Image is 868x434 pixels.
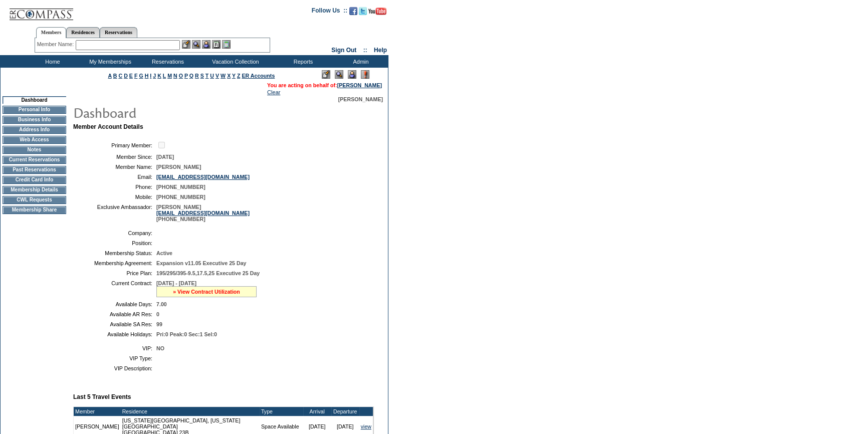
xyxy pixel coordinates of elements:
[361,70,369,79] img: Log Concern/Member Elevation
[129,73,133,79] a: E
[3,206,66,214] td: Membership Share
[77,140,152,150] td: Primary Member:
[134,73,138,79] a: F
[237,73,241,79] a: Z
[210,73,214,79] a: U
[349,10,357,16] a: Become our fan on Facebook
[118,73,122,79] a: C
[36,27,67,38] a: Members
[182,40,190,49] img: b_edit.gif
[77,184,152,190] td: Phone:
[242,73,275,79] a: ER Accounts
[273,55,331,68] td: Reports
[77,331,152,337] td: Available Holidays:
[156,301,167,307] span: 7.00
[232,73,236,79] a: Y
[368,10,386,16] a: Subscribe to our YouTube Channel
[156,164,201,170] span: [PERSON_NAME]
[77,270,152,276] td: Price Plan:
[150,73,151,79] a: I
[173,73,177,79] a: N
[221,73,226,79] a: W
[74,407,121,416] td: Member
[77,260,152,266] td: Membership Agreement:
[108,73,112,79] a: A
[303,407,331,416] td: Arrival
[338,96,383,102] span: [PERSON_NAME]
[156,311,159,317] span: 0
[156,270,260,276] span: 195/295/395-9.5,17.5,25 Executive 25 Day
[66,27,100,38] a: Residences
[124,73,128,79] a: D
[138,55,195,68] td: Reservations
[335,70,343,79] img: View Mode
[121,407,260,416] td: Residence
[348,70,356,79] img: Impersonate
[331,55,388,68] td: Admin
[3,136,66,144] td: Web Access
[156,154,174,160] span: [DATE]
[156,250,172,256] span: Active
[113,73,117,79] a: B
[156,174,250,180] a: [EMAIL_ADDRESS][DOMAIN_NAME]
[3,156,66,164] td: Current Reservations
[3,106,66,114] td: Personal Info
[156,194,205,200] span: [PHONE_NUMBER]
[267,89,280,95] a: Clear
[359,7,367,15] img: Follow us on Twitter
[167,73,172,79] a: M
[202,40,210,49] img: Impersonate
[77,311,152,317] td: Available AR Res:
[3,196,66,204] td: CWL Requests
[3,186,66,194] td: Membership Details
[184,73,188,79] a: P
[100,27,137,38] a: Reservations
[195,55,273,68] td: Vacation Collection
[222,40,231,49] img: b_calculator.gif
[205,73,209,79] a: T
[374,47,387,54] a: Help
[363,47,367,54] span: ::
[3,96,66,104] td: Dashboard
[157,73,161,79] a: K
[260,407,303,416] td: Type
[77,230,152,236] td: Company:
[37,40,76,49] div: Member Name:
[3,176,66,184] td: Credit Card Info
[77,194,152,200] td: Mobile:
[361,423,371,429] a: view
[145,73,149,79] a: H
[156,204,250,222] span: [PERSON_NAME] [PHONE_NUMBER]
[77,321,152,327] td: Available SA Res:
[3,126,66,134] td: Address Info
[77,365,152,371] td: VIP Description:
[359,10,367,16] a: Follow us on Twitter
[227,73,231,79] a: X
[3,166,66,174] td: Past Reservations
[73,393,131,400] b: Last 5 Travel Events
[189,73,193,79] a: Q
[77,250,152,256] td: Membership Status:
[77,164,152,170] td: Member Name:
[77,345,152,351] td: VIP:
[80,55,138,68] td: My Memberships
[77,240,152,246] td: Position:
[156,321,162,327] span: 99
[156,260,246,266] span: Expansion v11.05 Executive 25 Day
[156,280,196,286] span: [DATE] - [DATE]
[200,73,204,79] a: S
[77,154,152,160] td: Member Since:
[156,345,164,351] span: NO
[73,123,143,130] b: Member Account Details
[139,73,143,79] a: G
[3,146,66,154] td: Notes
[173,289,240,295] a: » View Contract Utilization
[312,6,347,18] td: Follow Us ::
[337,82,382,88] a: [PERSON_NAME]
[77,355,152,361] td: VIP Type:
[156,184,205,190] span: [PHONE_NUMBER]
[368,8,386,15] img: Subscribe to our YouTube Channel
[331,407,359,416] td: Departure
[322,70,330,79] img: Edit Mode
[73,102,273,122] img: pgTtlDashboard.gif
